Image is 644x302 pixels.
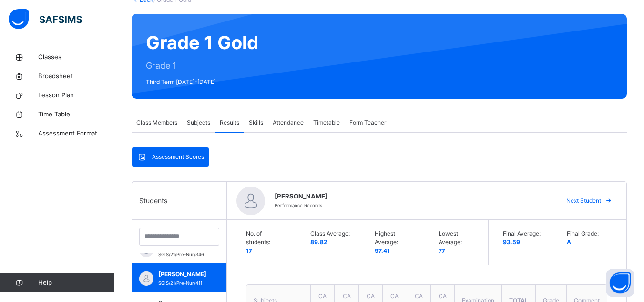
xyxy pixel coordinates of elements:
[375,229,415,247] span: Highest Average:
[220,118,239,127] span: Results
[158,281,202,286] span: SGIS/21/Pre-Nur/411
[38,72,114,81] span: Broadsheet
[139,271,153,286] img: default.svg
[439,247,445,254] span: 77
[310,229,350,238] span: Class Average:
[313,118,340,127] span: Timetable
[503,229,543,238] span: Final Average:
[38,110,114,119] span: Time Table
[439,229,479,247] span: Lowest Average:
[246,229,286,247] span: No. of students:
[236,187,265,215] img: default.svg
[275,203,322,208] span: Performance Records
[349,118,386,127] span: Form Teacher
[567,239,571,246] span: A
[38,52,114,62] span: Classes
[567,229,607,238] span: Final Grade:
[273,118,304,127] span: Attendance
[158,270,206,279] span: [PERSON_NAME]
[375,247,390,254] span: 97.41
[38,91,114,100] span: Lesson Plan
[606,269,634,297] button: Open asap
[566,197,601,205] span: Next Student
[9,9,82,29] img: safsims
[38,129,114,138] span: Assessment Format
[152,153,204,161] span: Assessment Scores
[187,118,210,127] span: Subjects
[249,118,263,127] span: Skills
[275,192,549,201] span: [PERSON_NAME]
[158,252,204,257] span: SGIS/21/Pre-Nur/346
[310,239,327,246] span: 89.82
[503,239,520,246] span: 93.59
[246,247,252,254] span: 17
[139,196,167,206] span: Students
[38,278,114,288] span: Help
[136,118,177,127] span: Class Members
